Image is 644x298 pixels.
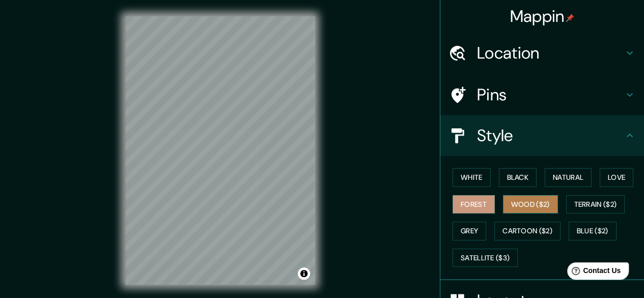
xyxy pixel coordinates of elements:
div: Style [440,115,644,156]
button: Toggle attribution [298,267,310,280]
button: Love [600,168,633,187]
h4: Pins [477,85,624,105]
h4: Style [477,125,624,146]
canvas: Map [125,16,315,285]
div: Location [440,33,644,73]
button: White [453,168,491,187]
button: Wood ($2) [503,195,558,214]
button: Black [499,168,537,187]
button: Grey [453,222,486,240]
div: Pins [440,74,644,115]
button: Natural [545,168,592,187]
h4: Location [477,43,624,63]
button: Satellite ($3) [453,249,518,267]
button: Terrain ($2) [566,195,625,214]
h4: Mappin [510,6,575,26]
img: pin-icon.png [566,14,574,22]
button: Blue ($2) [569,222,617,240]
iframe: Help widget launcher [553,258,633,287]
button: Forest [453,195,495,214]
button: Cartoon ($2) [494,222,561,240]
